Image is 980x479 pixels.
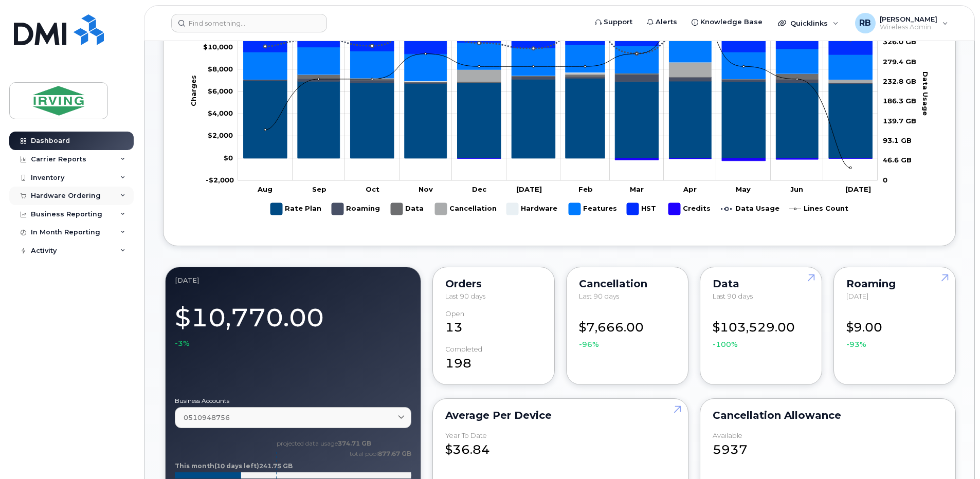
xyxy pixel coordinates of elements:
div: $10,770.00 [175,297,411,348]
span: Quicklinks [790,19,828,27]
tspan: Nov [419,185,433,193]
span: Support [604,17,632,27]
label: Business Accounts [175,398,411,404]
div: $9.00 [846,310,943,349]
tspan: Dec [472,185,487,193]
span: -93% [846,339,866,349]
g: Roaming [244,75,873,84]
tspan: Data Usage [921,71,930,116]
g: $0 [203,43,233,51]
tspan: Sep [312,185,326,193]
div: Quicklinks [771,13,846,33]
tspan: 93.1 GB [883,136,912,144]
div: Roaming [846,280,943,288]
span: Last 90 days [445,292,485,300]
div: $7,666.00 [579,310,676,349]
g: $0 [208,87,233,96]
div: Open [445,310,464,318]
tspan: $4,000 [208,109,233,118]
div: 13 [445,310,542,337]
g: Rate Plan [270,199,321,219]
tspan: 374.71 GB [338,439,371,447]
span: Alerts [656,17,677,27]
g: $0 [208,65,233,73]
div: available [713,432,742,439]
span: -100% [713,339,738,349]
div: $103,529.00 [713,310,809,349]
g: Legend [270,199,848,219]
div: $36.84 [445,432,676,458]
span: -96% [579,339,599,349]
g: $0 [206,176,234,184]
g: Cancellation [244,62,873,83]
div: Year to Date [445,432,487,439]
div: Average per Device [445,411,676,419]
g: Credits [668,199,711,219]
g: HST [627,199,658,219]
tspan: $0 [224,154,233,162]
span: -3% [175,338,190,348]
a: Support [588,12,640,32]
span: RB [859,17,871,29]
div: July 2025 [175,277,411,285]
tspan: $8,000 [208,65,233,73]
tspan: [DATE] [845,185,871,193]
span: 0510948756 [184,413,230,422]
div: Data [713,280,809,288]
tspan: 326.0 GB [883,38,916,46]
tspan: 232.8 GB [883,77,916,85]
tspan: -$2,000 [206,176,234,184]
tspan: $2,000 [208,132,233,140]
text: total pool [349,450,411,457]
g: HST [244,18,873,55]
span: Knowledge Base [700,17,763,27]
g: Data [391,199,425,219]
span: [DATE] [846,292,868,300]
g: Cancellation [435,199,497,219]
tspan: [DATE] [516,185,542,193]
tspan: Apr [683,185,697,193]
div: completed [445,345,482,353]
div: 5937 [713,432,943,458]
tspan: $10,000 [203,43,233,51]
span: Last 90 days [713,292,753,300]
g: $0 [208,132,233,140]
tspan: Oct [366,185,379,193]
g: Lines Count [789,199,848,219]
tspan: $6,000 [208,87,233,96]
a: 0510948756 [175,407,411,428]
div: Roberts, Brad [848,13,955,33]
g: $0 [208,109,233,118]
text: projected data usage [277,439,371,447]
tspan: 46.6 GB [883,156,912,164]
tspan: Jun [790,185,803,193]
g: Roaming [332,199,380,219]
tspan: 241.75 GB [259,462,293,470]
tspan: Aug [257,185,273,193]
span: Wireless Admin [880,23,937,31]
span: [PERSON_NAME] [880,15,937,23]
a: Knowledge Base [684,12,770,32]
g: Data Usage [721,199,779,219]
tspan: May [736,185,751,193]
tspan: Feb [578,185,593,193]
tspan: 139.7 GB [883,117,916,125]
g: Rate Plan [244,79,873,159]
span: Last 90 days [579,292,619,300]
tspan: This month [175,462,214,470]
tspan: 877.67 GB [378,450,411,457]
div: 198 [445,345,542,372]
g: Features [569,199,617,219]
div: Orders [445,280,542,288]
a: Alerts [640,12,684,32]
tspan: 186.3 GB [883,97,916,105]
g: Features [244,35,873,81]
tspan: Mar [630,185,644,193]
tspan: 0 [883,176,887,184]
tspan: Charges [189,75,197,106]
tspan: (10 days left) [214,462,259,470]
input: Find something... [171,14,327,32]
tspan: 279.4 GB [883,58,916,66]
div: Cancellation [579,280,676,288]
g: Hardware [506,199,558,219]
